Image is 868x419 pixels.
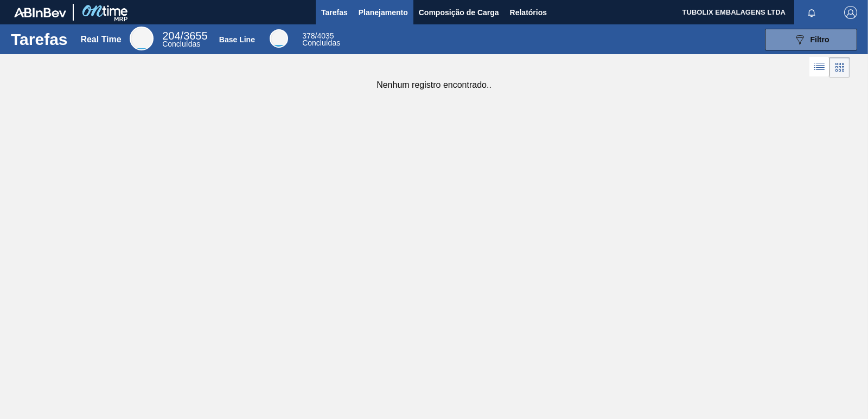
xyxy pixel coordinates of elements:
img: Logout [844,6,857,19]
span: 204 [162,30,180,42]
span: 378 [302,31,315,40]
div: Real Time [130,27,154,50]
span: Composição de Carga [419,6,499,19]
span: / 3655 [162,30,207,42]
div: Base Line [302,33,340,47]
span: Filtro [810,35,829,44]
span: Relatórios [510,6,547,19]
h1: Tarefas [11,33,68,46]
div: Base Line [219,35,255,44]
button: Filtro [765,29,857,50]
span: Concluídas [162,40,200,48]
div: Real Time [162,31,207,48]
div: Visão em Lista [809,57,829,78]
span: Concluídas [302,38,340,47]
div: Visão em Cards [829,57,850,78]
span: / 4035 [302,31,334,40]
img: TNhmsLtSVTkK8tSr43FrP2fwEKptu5GPRR3wAAAABJRU5ErkJggg== [14,8,66,17]
span: Tarefas [321,6,348,19]
span: Planejamento [359,6,408,19]
div: Real Time [80,35,121,44]
div: Base Line [270,29,288,48]
button: Notificações [794,5,829,20]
